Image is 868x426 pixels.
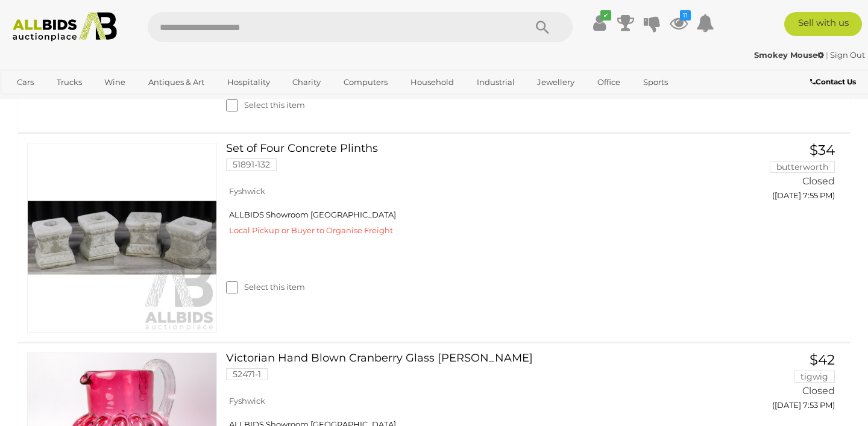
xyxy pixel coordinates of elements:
a: Antiques & Art [140,72,212,92]
a: Smokey Mouse [754,50,826,60]
a: Victorian Hand Blown Cranberry Glass [PERSON_NAME] 52471-1 [235,352,702,390]
a: $34 butterworth Closed ([DATE] 7:55 PM) [720,143,838,207]
label: Select this item [226,99,305,111]
a: Hospitality [219,72,278,92]
a: Computers [336,72,395,92]
strong: Smokey Mouse [754,50,824,60]
button: Search [512,12,573,42]
a: 11 [670,12,688,34]
span: $42 [810,351,835,368]
b: Contact Us [810,77,856,86]
a: Wine [96,72,133,92]
a: Industrial [469,72,523,92]
a: Sign Out [830,50,865,60]
a: Cars [9,72,42,92]
i: 11 [680,10,691,20]
a: ✔ [590,12,608,34]
a: $42 tigwig Closed ([DATE] 7:53 PM) [720,352,838,417]
a: Contact Us [810,75,859,89]
a: Set of Four Concrete Plinths 51891-132 [235,143,702,180]
a: Household [403,72,462,92]
img: Allbids.com.au [7,12,124,42]
a: Office [590,72,628,92]
span: $34 [810,142,835,158]
span: | [826,50,828,60]
a: Charity [285,72,329,92]
a: Jewellery [529,72,582,92]
a: [GEOGRAPHIC_DATA] [9,92,110,112]
label: Select this item [226,281,305,293]
a: Sports [635,72,676,92]
a: Sell with us [784,12,862,36]
i: ✔ [600,10,611,20]
a: Trucks [49,72,90,92]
